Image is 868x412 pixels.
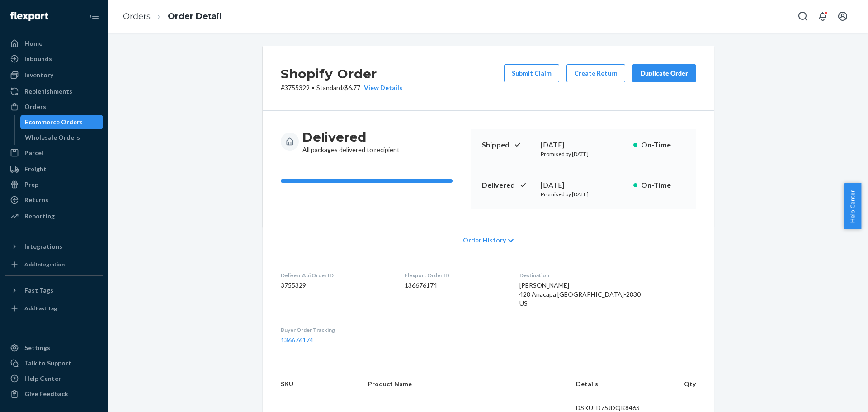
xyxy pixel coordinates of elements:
div: Prep [24,180,38,189]
div: [DATE] [541,140,626,150]
a: Inbounds [5,52,103,66]
a: Settings [5,341,103,355]
button: View Details [360,83,402,92]
div: Parcel [24,148,43,157]
div: [DATE] [541,180,626,190]
th: SKU [263,372,361,396]
div: Talk to Support [24,359,71,368]
a: Reporting [5,209,103,223]
dd: 3755329 [281,281,390,290]
a: Returns [5,193,103,207]
a: Freight [5,162,103,176]
p: Shipped [482,140,533,150]
button: Integrations [5,239,103,254]
span: Standard [316,84,342,91]
div: Orders [24,102,46,111]
div: Inventory [24,71,53,80]
div: Reporting [24,212,55,221]
p: Promised by [DATE] [541,190,626,198]
button: Help Center [844,183,861,229]
th: Qty [668,372,714,396]
div: Ecommerce Orders [25,118,83,127]
button: Open notifications [814,7,832,25]
p: On-Time [641,140,685,150]
p: # 3755329 / $6.77 [281,83,402,92]
div: All packages delivered to recipient [302,129,400,154]
div: Settings [24,343,50,352]
dt: Buyer Order Tracking [281,326,390,334]
p: On-Time [641,180,685,190]
a: Help Center [5,371,103,386]
a: Inventory [5,68,103,82]
span: Order History [463,236,506,245]
dt: Destination [519,271,696,279]
div: Wholesale Orders [25,133,80,142]
button: Fast Tags [5,283,103,298]
ol: breadcrumbs [116,3,229,30]
a: Talk to Support [5,356,103,370]
div: Duplicate Order [640,69,688,78]
a: Prep [5,177,103,192]
a: Orders [5,99,103,114]
span: • [311,84,315,91]
div: Returns [24,195,48,204]
a: Wholesale Orders [20,130,104,145]
div: Add Fast Tag [24,304,57,312]
a: 136676174 [281,336,313,344]
button: Submit Claim [504,64,559,82]
button: Open account menu [834,7,852,25]
a: Order Detail [168,11,222,21]
h2: Shopify Order [281,64,402,83]
button: Close Navigation [85,7,103,25]
div: Freight [24,165,47,174]
a: Add Integration [5,257,103,272]
a: Ecommerce Orders [20,115,104,129]
div: Add Integration [24,260,65,268]
dt: Flexport Order ID [405,271,505,279]
h3: Delivered [302,129,400,145]
button: Give Feedback [5,387,103,401]
button: Duplicate Order [632,64,696,82]
button: Open Search Box [794,7,812,25]
a: Add Fast Tag [5,301,103,316]
dd: 136676174 [405,281,505,290]
a: Orders [123,11,151,21]
th: Product Name [361,372,569,396]
div: Replenishments [24,87,72,96]
a: Home [5,36,103,51]
div: Help Center [24,374,61,383]
p: Delivered [482,180,533,190]
div: Give Feedback [24,389,68,398]
a: Parcel [5,146,103,160]
p: Promised by [DATE] [541,150,626,158]
img: Flexport logo [10,12,48,21]
a: Replenishments [5,84,103,99]
span: [PERSON_NAME] 428 Anacapa [GEOGRAPHIC_DATA]-2830 US [519,281,641,307]
div: Integrations [24,242,62,251]
th: Details [569,372,668,396]
div: Inbounds [24,54,52,63]
dt: Deliverr Api Order ID [281,271,390,279]
div: Home [24,39,42,48]
button: Create Return [566,64,625,82]
div: Fast Tags [24,286,53,295]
